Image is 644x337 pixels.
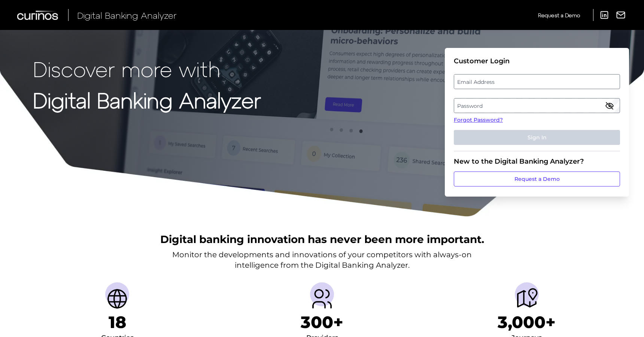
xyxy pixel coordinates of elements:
a: Forgot Password? [454,116,620,124]
img: Journeys [515,287,539,311]
h1: 3,000+ [498,312,556,332]
div: New to the Digital Banking Analyzer? [454,157,620,166]
label: Password [454,99,619,112]
h2: Digital banking innovation has never been more important. [160,232,484,246]
h1: 18 [109,312,126,332]
h1: 300+ [301,312,343,332]
img: Providers [310,287,334,311]
a: Request a Demo [538,9,580,21]
img: Curinos [17,10,59,20]
img: Countries [105,287,129,311]
p: Monitor the developments and innovations of your competitors with always-on intelligence from the... [172,249,472,270]
a: Request a Demo [454,171,620,186]
p: Discover more with [33,57,261,81]
span: Request a Demo [538,12,580,18]
button: Sign In [454,130,620,145]
label: Email Address [454,75,619,88]
span: Digital Banking Analyzer [77,10,177,21]
strong: Digital Banking Analyzer [33,87,261,112]
div: Customer Login [454,57,620,65]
